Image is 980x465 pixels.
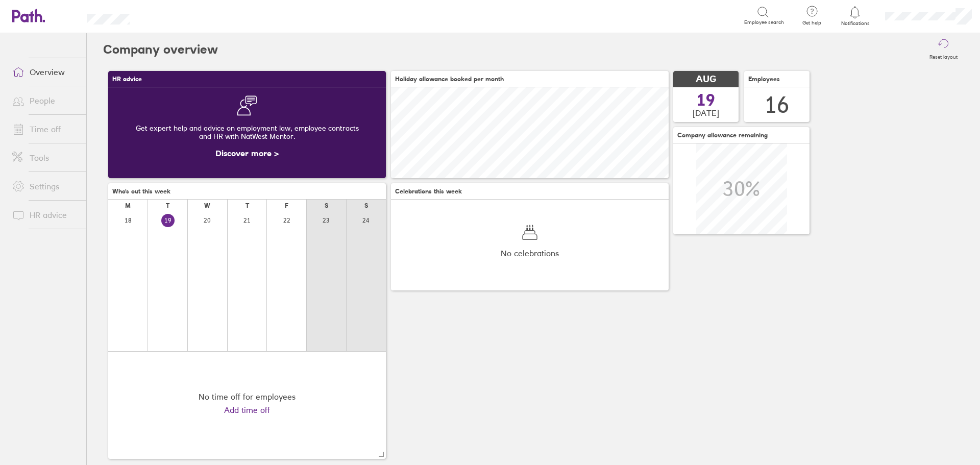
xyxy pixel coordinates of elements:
[199,392,296,401] div: No time off for employees
[364,202,368,209] div: S
[4,148,86,168] a: Tools
[4,90,86,111] a: People
[4,176,86,197] a: Settings
[204,202,210,209] div: W
[285,202,288,209] div: F
[501,249,559,258] span: No celebrations
[748,76,780,83] span: Employees
[839,20,872,27] span: Notifications
[795,20,828,26] span: Get help
[765,92,789,118] div: 16
[697,92,715,108] span: 19
[839,5,872,27] a: Notifications
[157,11,183,20] div: Search
[395,76,504,83] span: Holiday allowance booked per month
[103,33,218,66] h2: Company overview
[4,119,86,139] a: Time off
[693,108,719,117] span: [DATE]
[224,405,270,414] a: Add time off
[923,51,964,60] label: Reset layout
[125,202,131,209] div: M
[4,205,86,225] a: HR advice
[4,62,86,82] a: Overview
[696,74,716,85] span: AUG
[325,202,328,209] div: S
[923,33,964,66] button: Reset layout
[246,202,249,209] div: T
[677,132,768,139] span: Company allowance remaining
[215,148,279,158] a: Discover more >
[116,116,378,149] div: Get expert help and advice on employment law, employee contracts and HR with NatWest Mentor.
[166,202,169,209] div: T
[395,188,462,195] span: Celebrations this week
[744,19,784,26] span: Employee search
[112,76,142,83] span: HR advice
[112,188,170,195] span: Who's out this week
